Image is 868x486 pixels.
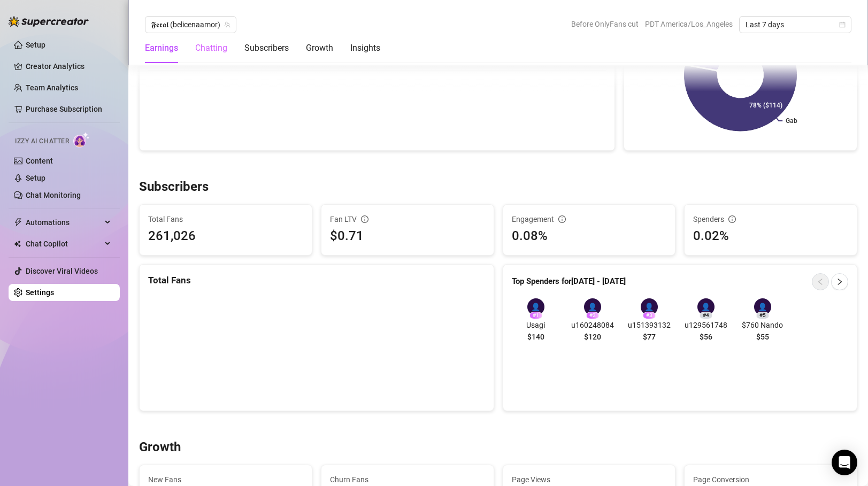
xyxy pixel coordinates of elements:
div: 261,026 [148,226,196,246]
div: # 1 [529,312,542,319]
span: u129561748 [682,319,730,331]
span: right [836,278,843,286]
span: PDT America/Los_Angeles [645,16,733,32]
img: Chat Copilot [14,240,21,248]
div: 👤 [641,298,658,315]
div: 👤 [754,298,771,315]
span: $760 Nando [739,319,787,331]
span: Chat Copilot [26,235,102,252]
span: 𝕱𝖊𝖗𝖆𝖑 (belicenaamor) [151,17,230,33]
h3: Growth [139,439,181,456]
a: Creator Analytics [26,58,111,75]
h3: Subscribers [139,179,209,196]
div: 👤 [697,298,715,315]
a: Chat Monitoring [26,191,81,199]
div: Chatting [195,42,227,55]
a: Purchase Subscription [26,105,102,113]
span: team [224,21,231,28]
div: Open Intercom Messenger [832,450,857,475]
span: Total Fans [148,213,303,225]
span: calendar [839,21,846,28]
div: Spenders [693,213,848,225]
div: # 5 [756,312,769,319]
img: AI Chatter [73,132,90,148]
div: # 3 [643,312,656,319]
div: Engagement [512,213,667,225]
div: Earnings [145,42,178,55]
span: Last 7 days [746,17,845,33]
div: Fan LTV [330,213,485,225]
div: # 2 [586,312,599,319]
span: info-circle [361,215,368,223]
span: $55 [756,331,769,343]
div: # 4 [700,312,712,319]
div: $0.71 [330,226,485,246]
a: Team Analytics [26,83,78,92]
article: Top Spenders for [DATE] - [DATE] [512,275,626,288]
span: thunderbolt [14,218,22,227]
a: Setup [26,41,45,49]
a: Discover Viral Videos [26,267,98,275]
div: Total Fans [148,273,485,288]
a: Setup [26,174,45,182]
span: $140 [527,331,544,343]
span: u151393132 [625,319,673,331]
span: New Fans [148,474,303,485]
span: Churn Fans [330,474,485,485]
span: info-circle [558,215,566,223]
span: info-circle [728,215,736,223]
span: $120 [584,331,601,343]
span: Page Views [512,474,667,485]
a: Settings [26,288,54,297]
div: Growth [306,42,333,55]
div: Subscribers [244,42,289,55]
div: 👤 [584,298,601,315]
text: Gab [786,117,797,125]
div: Insights [350,42,380,55]
span: Automations [26,214,102,231]
span: u160248084 [569,319,617,331]
div: 👤 [527,298,544,315]
img: logo-BBDzfeDw.svg [9,16,89,27]
span: Page Conversion [693,474,848,485]
span: $77 [643,331,656,343]
div: 0.02% [693,226,848,246]
a: Content [26,157,53,165]
span: $56 [700,331,712,343]
span: Before OnlyFans cut [571,16,639,32]
span: Usagi [512,319,560,331]
div: 0.08% [512,226,667,246]
span: Izzy AI Chatter [15,136,69,146]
